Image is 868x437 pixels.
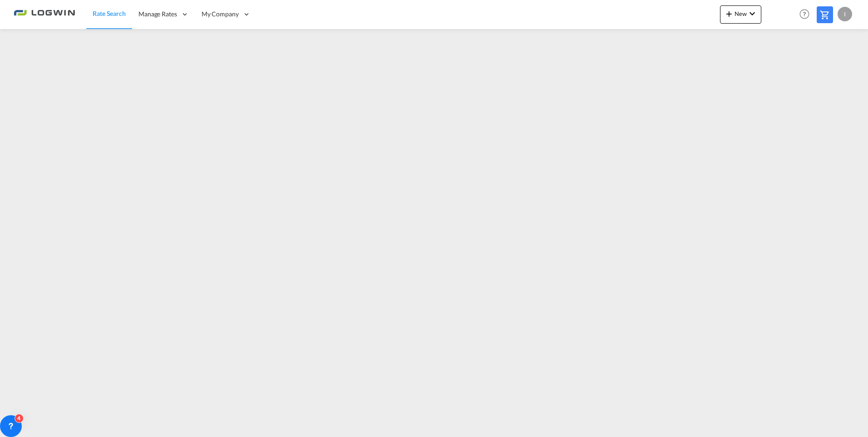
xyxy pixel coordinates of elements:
[838,7,852,21] div: I
[797,6,812,22] span: Help
[202,10,239,19] span: My Company
[724,10,758,17] span: New
[14,4,75,25] img: 2761ae10d95411efa20a1f5e0282d2d7.png
[720,5,761,24] button: icon-plus 400-fgNewicon-chevron-down
[93,10,126,17] span: Rate Search
[138,10,177,19] span: Manage Rates
[797,6,817,23] div: Help
[724,8,735,19] md-icon: icon-plus 400-fg
[747,8,758,19] md-icon: icon-chevron-down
